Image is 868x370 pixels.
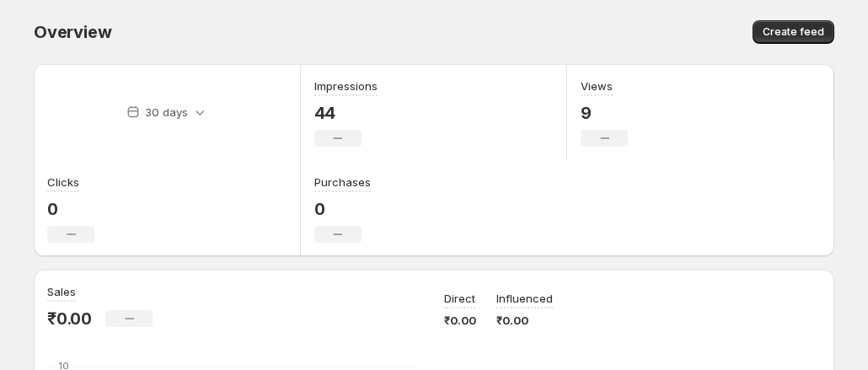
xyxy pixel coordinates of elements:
p: ₹0.00 [496,312,553,329]
p: 44 [314,103,378,123]
button: Create feed [753,20,834,44]
p: 0 [314,199,371,219]
h3: Impressions [314,78,378,94]
span: Overview [34,22,111,42]
p: 0 [47,199,94,219]
p: ₹0.00 [47,308,92,329]
p: Influenced [496,290,553,307]
h3: Views [581,78,613,94]
h3: Sales [47,283,76,300]
span: Create feed [763,25,824,39]
h3: Clicks [47,174,79,190]
p: Direct [444,290,475,307]
p: ₹0.00 [444,312,476,329]
p: 9 [581,103,628,123]
p: 30 days [145,104,188,121]
h3: Purchases [314,174,371,190]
